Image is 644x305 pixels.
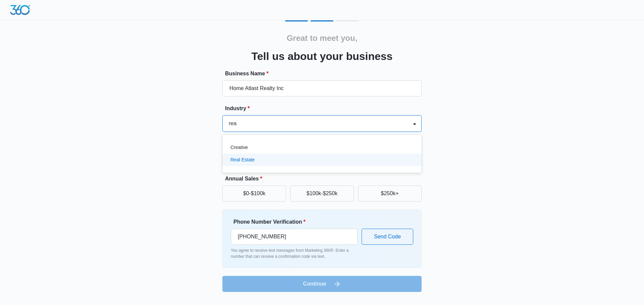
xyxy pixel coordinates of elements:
[230,144,248,151] p: Creative
[358,185,422,202] button: $250k+
[233,218,360,226] label: Phone Number Verification
[231,229,358,245] input: Ex. +1-555-555-5555
[287,32,358,44] h2: Great to meet you,
[225,104,424,112] label: Industry
[225,175,424,183] label: Annual Sales
[225,70,424,78] label: Business Name
[222,185,286,202] button: $0-$100k
[231,247,358,259] p: You agree to receive text messages from Marketing 360®. Enter a number that can receive a confirm...
[222,80,422,96] input: e.g. Jane's Plumbing
[362,229,413,245] button: Send Code
[290,185,354,202] button: $100k-$250k
[252,48,393,64] h3: Tell us about your business
[230,156,255,163] p: Real Estate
